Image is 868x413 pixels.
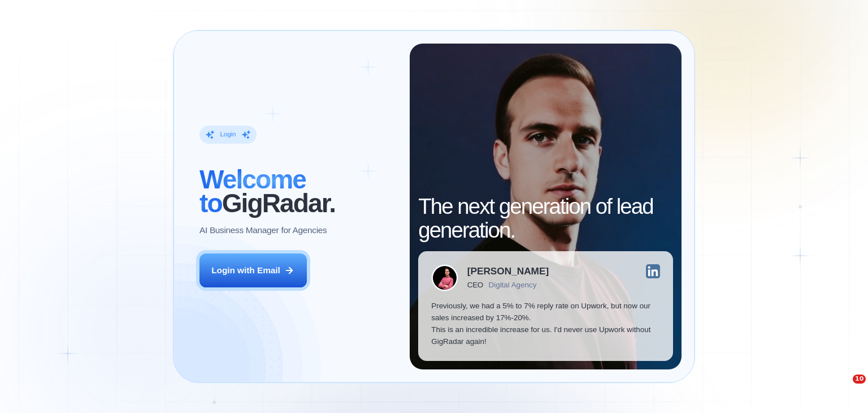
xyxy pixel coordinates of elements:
p: Previously, we had a 5% to 7% reply rate on Upwork, but now our sales increased by 17%-20%. This ... [431,300,660,348]
div: Login [220,131,236,139]
iframe: Intercom live chat [830,375,857,402]
div: Login with Email [211,264,280,276]
div: [PERSON_NAME] [467,266,549,276]
button: Login with Email [199,253,307,287]
div: Digital Agency [489,281,537,289]
p: AI Business Manager for Agencies [199,224,327,236]
div: CEO [467,281,483,289]
h2: The next generation of lead generation. [418,195,673,242]
span: 10 [853,375,866,384]
h2: ‍ GigRadar. [199,167,397,215]
span: Welcome to [199,165,306,218]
